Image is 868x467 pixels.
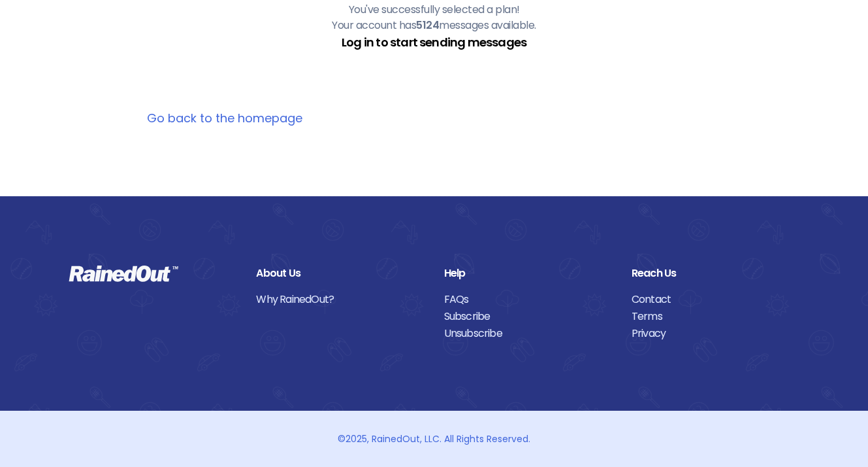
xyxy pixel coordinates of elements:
[444,291,612,308] a: FAQs
[349,2,520,18] p: You've successfully selected a plan!
[632,308,799,325] a: Terms
[342,34,526,50] a: Log in to start sending messages
[256,265,424,282] div: About Us
[444,325,612,342] a: Unsubscribe
[256,291,424,308] a: Why RainedOut?
[444,308,612,325] a: Subscribe
[444,265,612,282] div: Help
[147,110,302,126] a: Go back to the homepage
[632,265,799,282] div: Reach Us
[416,18,439,33] b: 5124
[332,18,536,33] p: Your account has messages available.
[632,325,799,342] a: Privacy
[632,291,799,308] a: Contact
